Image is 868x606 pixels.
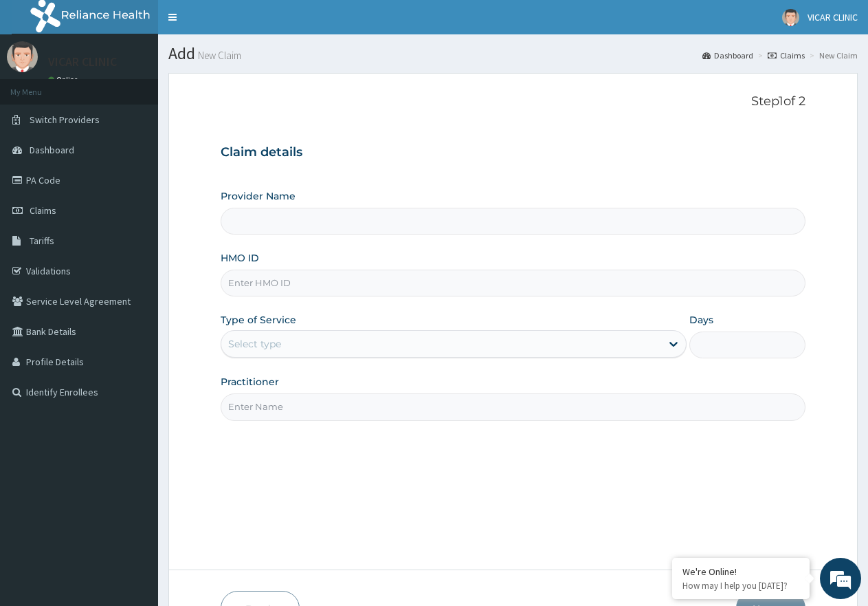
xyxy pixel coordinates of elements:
[221,393,805,420] input: Enter Name
[48,75,81,85] a: Online
[221,145,805,160] h3: Claim details
[7,41,38,72] img: User Image
[221,313,296,327] label: Type of Service
[30,235,54,247] span: Tariffs
[768,50,805,61] a: Claims
[221,94,805,109] p: Step 1 of 2
[25,69,56,103] img: d_794563401_company_1708531726252_794563401
[48,56,117,68] p: VICAR CLINIC
[782,9,799,26] img: User Image
[168,45,858,63] h1: Add
[221,375,279,389] label: Practitioner
[7,376,262,424] textarea: Type your message and hit 'Enter'
[221,189,296,203] label: Provider Name
[221,270,805,296] input: Enter HMO ID
[30,113,100,126] span: Switch Providers
[702,50,753,61] a: Dashboard
[682,580,799,592] p: How may I help you today?
[225,7,258,40] div: Minimize live chat window
[806,50,858,61] li: New Claim
[195,50,241,61] small: New Claim
[808,11,858,23] span: VICAR CLINIC
[682,565,799,578] div: We're Online!
[30,144,74,156] span: Dashboard
[228,337,281,351] div: Select type
[30,204,56,217] span: Claims
[80,173,190,312] span: We're online!
[71,77,231,95] div: Chat with us now
[221,251,259,265] label: HMO ID
[689,313,713,327] label: Days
